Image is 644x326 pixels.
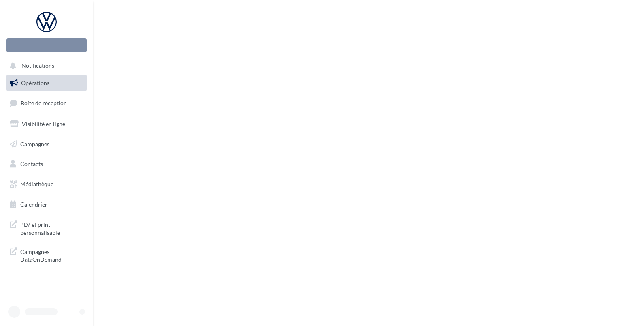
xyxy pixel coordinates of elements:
[6,38,87,52] div: Nouvelle campagne
[22,120,65,127] span: Visibilité en ligne
[5,94,88,112] a: Boîte de réception
[20,246,83,264] span: Campagnes DataOnDemand
[5,75,88,92] a: Opérations
[20,160,43,167] span: Contacts
[5,136,88,153] a: Campagnes
[20,140,49,147] span: Campagnes
[21,100,67,107] span: Boîte de réception
[21,79,49,86] span: Opérations
[5,115,88,132] a: Visibilité en ligne
[5,216,88,240] a: PLV et print personnalisable
[20,181,53,188] span: Médiathèque
[20,219,83,237] span: PLV et print personnalisable
[5,156,88,173] a: Contacts
[5,196,88,213] a: Calendrier
[21,62,54,69] span: Notifications
[5,176,88,193] a: Médiathèque
[5,243,88,267] a: Campagnes DataOnDemand
[20,201,47,208] span: Calendrier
